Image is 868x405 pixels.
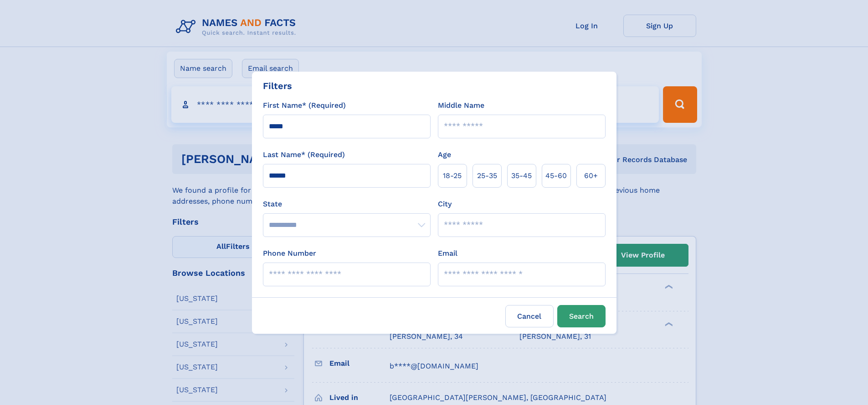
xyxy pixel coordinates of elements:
[584,170,598,181] span: 60+
[263,100,346,111] label: First Name* (Required)
[443,170,462,181] span: 18‑25
[477,170,497,181] span: 25‑35
[263,199,431,210] label: State
[438,199,452,210] label: City
[263,149,345,160] label: Last Name* (Required)
[263,248,316,259] label: Phone Number
[505,305,554,327] label: Cancel
[438,100,484,111] label: Middle Name
[557,305,606,327] button: Search
[511,170,532,181] span: 35‑45
[263,79,292,93] div: Filters
[545,170,567,181] span: 45‑60
[438,248,457,259] label: Email
[438,149,451,160] label: Age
